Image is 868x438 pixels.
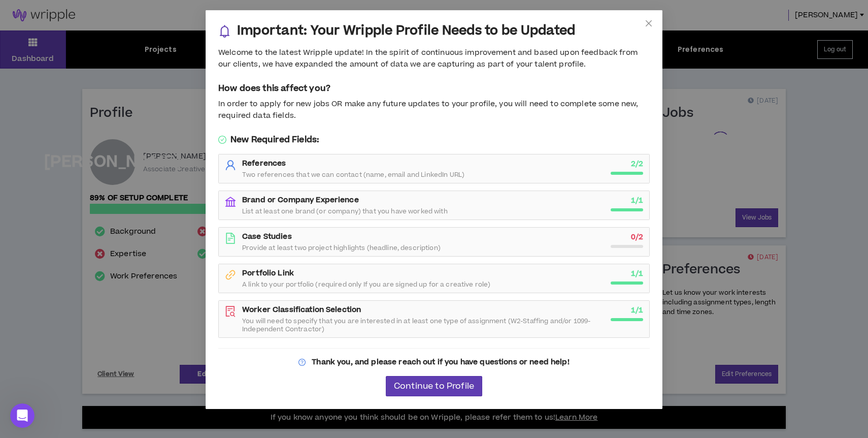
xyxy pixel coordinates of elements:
strong: 1 / 1 [631,305,643,316]
div: Welcome to the latest Wripple update! In the spirit of continuous improvement and based upon feed... [218,47,650,70]
div: In order to apply for new jobs OR make any future updates to your profile, you will need to compl... [218,99,650,121]
strong: 1 / 1 [631,195,643,206]
iframe: Intercom live chat [10,403,35,428]
span: file-text [225,233,236,244]
button: Close [635,10,662,38]
span: Two references that we can contact (name, email and LinkedIn URL) [242,171,464,179]
span: question-circle [298,359,306,366]
span: A link to your portfolio (required only If you are signed up for a creative role) [242,280,490,289]
strong: Worker Classification Selection [242,304,361,315]
h3: Important: Your Wripple Profile Needs to be Updated [237,23,575,39]
h5: New Required Fields: [218,134,650,146]
h5: How does this affect you? [218,82,650,95]
strong: 2 / 2 [631,159,643,169]
span: file-search [225,306,236,317]
span: bank [225,196,236,207]
strong: Thank you, and please reach out if you have questions or need help! [312,357,569,367]
strong: Portfolio Link [242,268,294,278]
strong: Brand or Company Experience [242,195,359,205]
strong: 0 / 2 [631,232,643,242]
span: List at least one brand (or company) that you have worked with [242,207,448,215]
strong: Case Studies [242,231,292,242]
span: bell [218,25,231,38]
span: Continue to Profile [394,382,474,391]
strong: References [242,158,286,169]
span: close [645,19,653,27]
span: check-circle [218,136,226,144]
span: Provide at least two project highlights (headline, description) [242,244,441,252]
strong: 1 / 1 [631,268,643,279]
span: link [225,269,236,280]
button: Continue to Profile [386,376,482,396]
span: You will need to specify that you are interested in at least one type of assignment (W2-Staffing ... [242,317,605,333]
span: user [225,160,236,171]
